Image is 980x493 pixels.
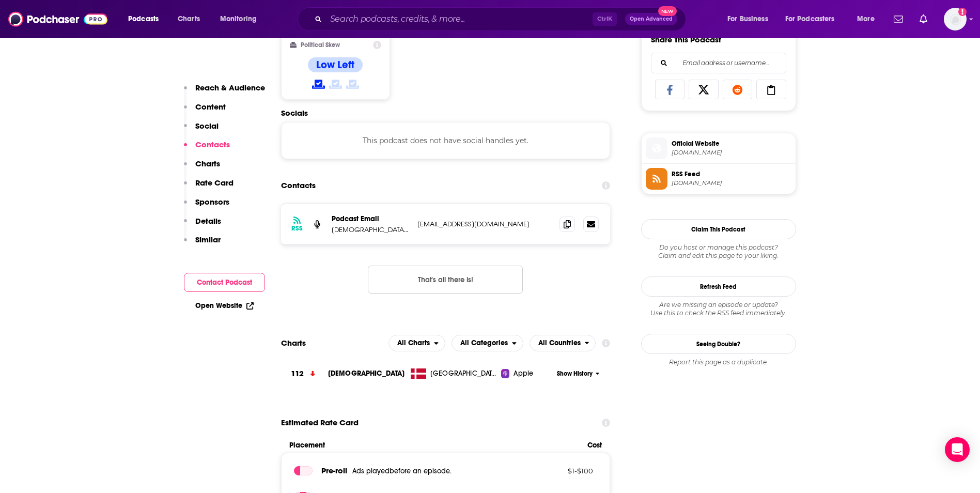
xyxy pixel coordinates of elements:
a: Show notifications dropdown [890,10,907,28]
div: Report this page as a duplicate. [641,358,796,366]
div: Claim and edit this page to your liking. [641,243,796,260]
h3: 112 [291,368,304,380]
h3: Share This Podcast [651,35,721,44]
span: For Business [727,12,768,26]
a: Share on X/Twitter [689,80,719,99]
span: Denmark [430,368,497,379]
p: [DEMOGRAPHIC_DATA] for the Sake of Others: C4SO [332,225,409,234]
a: [GEOGRAPHIC_DATA] [407,368,501,379]
button: Details [184,216,221,235]
p: Details [195,216,221,226]
span: Cost [587,441,602,450]
button: open menu [121,11,172,27]
a: Open Website [195,301,254,310]
button: open menu [530,335,596,351]
button: open menu [720,11,781,27]
a: [DEMOGRAPHIC_DATA] [328,369,405,378]
a: Show notifications dropdown [915,10,931,28]
button: Nothing here. [368,266,523,294]
button: Charts [184,159,220,178]
div: Are we missing an episode or update? Use this to check the RSS feed immediately. [641,301,796,317]
span: For Podcasters [785,12,835,26]
span: Pre -roll [321,466,347,475]
span: Apple [514,368,533,379]
p: [EMAIL_ADDRESS][DOMAIN_NAME] [417,220,552,228]
span: Monitoring [220,12,257,26]
img: Podchaser - Follow, Share and Rate Podcasts [8,9,107,29]
a: Charts [171,11,206,27]
button: open menu [779,11,850,27]
p: $ 1 - $ 100 [526,467,593,475]
span: Estimated Rate Card [281,413,359,433]
button: Rate Card [184,178,234,197]
span: Do you host or manage this podcast? [641,243,796,252]
span: Podcasts [128,12,159,26]
span: All Categories [460,340,508,347]
h2: Socials [281,108,611,118]
h2: Contacts [281,176,316,195]
p: Sponsors [195,197,229,207]
span: Placement [289,441,579,450]
p: Similar [195,235,221,244]
p: Contacts [195,140,230,149]
span: Logged in as smacnaughton [944,8,967,30]
div: This podcast does not have social handles yet. [281,122,611,159]
span: RSS Feed [672,170,791,179]
span: Ads played before an episode . [352,467,452,475]
h2: Political Skew [301,41,340,49]
a: RSS Feed[DOMAIN_NAME] [646,168,791,190]
p: Content [195,102,226,112]
button: open menu [850,11,888,27]
button: Claim This Podcast [641,219,796,239]
h2: Countries [530,335,596,351]
button: Open AdvancedNew [625,13,677,25]
span: All Countries [538,340,581,347]
a: Official Website[DOMAIN_NAME] [646,137,791,159]
a: Share on Facebook [655,80,685,99]
span: Show History [557,369,593,378]
div: Search followers [651,53,786,73]
h2: Charts [281,338,306,348]
div: Open Intercom Messenger [945,437,970,462]
span: More [857,12,875,26]
button: Contacts [184,140,230,159]
input: Email address or username... [660,53,777,73]
img: User Profile [944,8,967,30]
h2: Categories [452,335,523,351]
p: Charts [195,159,220,168]
button: Content [184,102,226,121]
a: Copy Link [756,80,786,99]
h2: Platforms [388,335,445,351]
button: Similar [184,235,221,254]
span: Official Website [672,139,791,148]
span: Open Advanced [630,17,673,22]
span: Ctrl K [593,12,617,26]
a: Apple [501,368,553,379]
h3: RSS [291,224,303,233]
button: Show History [553,369,603,378]
div: Search podcasts, credits, & more... [307,7,696,31]
input: Search podcasts, credits, & more... [326,11,593,27]
a: Seeing Double? [641,334,796,354]
p: Reach & Audience [195,83,265,93]
button: Social [184,121,219,140]
button: Reach & Audience [184,83,265,102]
button: Contact Podcast [184,273,265,292]
button: open menu [452,335,523,351]
button: open menu [388,335,445,351]
svg: Add a profile image [958,8,967,16]
span: feeds.castos.com [672,179,791,187]
button: Sponsors [184,197,229,216]
button: Show profile menu [944,8,967,30]
h4: Low Left [316,58,354,71]
span: New [658,6,677,16]
p: Podcast Email [332,214,409,223]
a: 112 [281,360,328,388]
span: All Charts [397,340,430,347]
span: Charts [178,12,200,26]
p: Social [195,121,219,131]
p: Rate Card [195,178,234,188]
span: c4so.org [672,149,791,157]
